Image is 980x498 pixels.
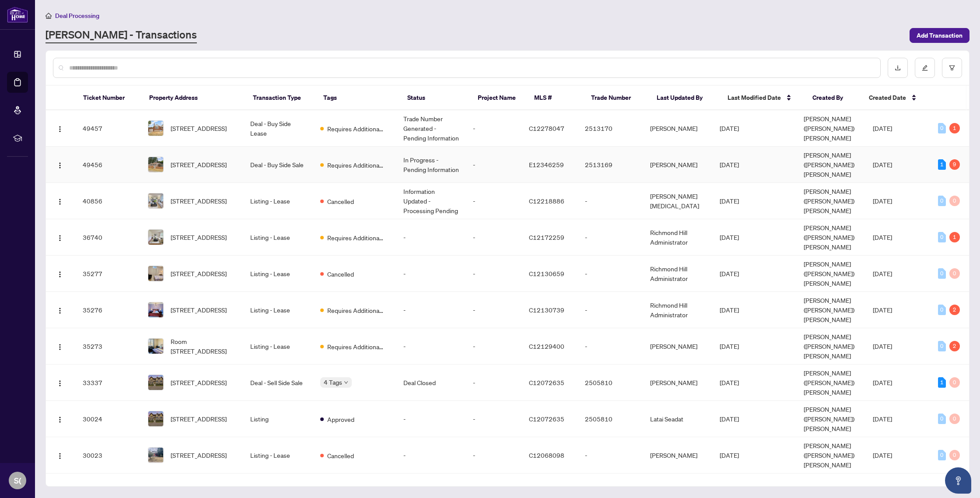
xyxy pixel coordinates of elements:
span: C12218886 [529,197,564,205]
img: thumbnail-img [148,339,163,354]
img: Logo [56,344,63,351]
td: 35276 [76,292,141,328]
div: 1 [949,123,960,133]
td: [PERSON_NAME] [643,328,713,365]
span: [STREET_ADDRESS] [171,160,227,169]
button: Open asap [945,467,971,494]
span: [STREET_ADDRESS] [171,232,227,242]
th: Created By [805,86,862,110]
span: [DATE] [720,233,739,241]
td: - [396,328,466,365]
span: [DATE] [720,197,739,205]
button: download [888,58,908,78]
button: Logo [53,230,67,244]
div: 0 [938,305,946,315]
div: 0 [938,196,946,206]
button: Logo [53,375,67,389]
td: - [396,292,466,328]
td: - [396,401,466,437]
span: [DATE] [873,306,892,314]
th: Created Date [862,86,928,110]
span: Requires Additional Docs [327,233,384,242]
button: Logo [53,267,67,281]
td: 2505810 [578,365,643,401]
td: Listing [243,401,313,437]
span: C12068098 [529,451,564,459]
td: - [466,328,522,365]
span: [DATE] [873,233,892,241]
span: S( [14,474,21,487]
div: 0 [938,414,946,424]
span: [STREET_ADDRESS] [171,123,227,133]
button: edit [915,58,935,78]
th: Trade Number [584,86,650,110]
th: Last Updated By [650,86,721,110]
span: [DATE] [873,197,892,205]
span: C12130659 [529,270,564,277]
span: [DATE] [720,415,739,423]
span: [PERSON_NAME] ([PERSON_NAME]) [PERSON_NAME] [804,296,854,323]
span: [DATE] [873,415,892,423]
td: - [578,292,643,328]
span: [PERSON_NAME] ([PERSON_NAME]) [PERSON_NAME] [804,187,854,214]
td: - [466,183,522,219]
span: [DATE] [873,451,892,459]
td: 2505810 [578,401,643,437]
span: [PERSON_NAME] ([PERSON_NAME]) [PERSON_NAME] [804,115,854,142]
td: [PERSON_NAME] [643,110,713,147]
img: thumbnail-img [148,266,163,281]
div: 2 [949,341,960,351]
span: Add Transaction [917,28,962,42]
img: thumbnail-img [148,121,163,136]
span: [STREET_ADDRESS] [171,414,227,424]
td: In Progress - Pending Information [396,147,466,183]
td: - [466,401,522,437]
span: Created Date [869,93,906,102]
div: 9 [949,159,960,170]
th: Tags [316,86,400,110]
img: thumbnail-img [148,375,163,390]
button: Logo [53,121,67,135]
td: Deal - Sell Side Sale [243,365,313,401]
span: [STREET_ADDRESS] [171,305,227,315]
td: - [578,328,643,365]
img: Logo [56,380,63,387]
span: [STREET_ADDRESS] [171,269,227,278]
td: 49456 [76,147,141,183]
a: [PERSON_NAME] - Transactions [45,28,197,43]
img: Logo [56,162,63,169]
span: [DATE] [873,342,892,350]
img: Logo [56,271,63,278]
th: Ticket Number [76,86,142,110]
td: Richmond Hill Administrator [643,256,713,292]
img: Logo [56,126,63,133]
td: 49457 [76,110,141,147]
div: 1 [938,377,946,388]
div: 0 [949,414,960,424]
span: E12346259 [529,161,564,168]
td: Listing - Lease [243,256,313,292]
td: Latai Seadat [643,401,713,437]
span: C12172259 [529,233,564,241]
td: - [466,365,522,401]
td: - [396,437,466,473]
th: MLS # [527,86,584,110]
span: [PERSON_NAME] ([PERSON_NAME]) [PERSON_NAME] [804,260,854,287]
div: 0 [938,341,946,351]
td: Listing - Lease [243,437,313,473]
span: [PERSON_NAME] ([PERSON_NAME]) [PERSON_NAME] [804,151,854,178]
td: - [466,219,522,256]
img: Logo [56,416,63,423]
span: [DATE] [873,124,892,132]
span: [PERSON_NAME] ([PERSON_NAME]) [PERSON_NAME] [804,442,854,469]
img: thumbnail-img [148,157,163,172]
span: [DATE] [720,451,739,459]
span: Requires Additional Docs [327,160,384,170]
td: Trade Number Generated - Pending Information [396,110,466,147]
th: Project Name [471,86,527,110]
td: Listing - Lease [243,292,313,328]
td: 36740 [76,219,141,256]
span: Last Modified Date [728,93,781,102]
span: [DATE] [720,161,739,168]
div: 0 [949,268,960,279]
